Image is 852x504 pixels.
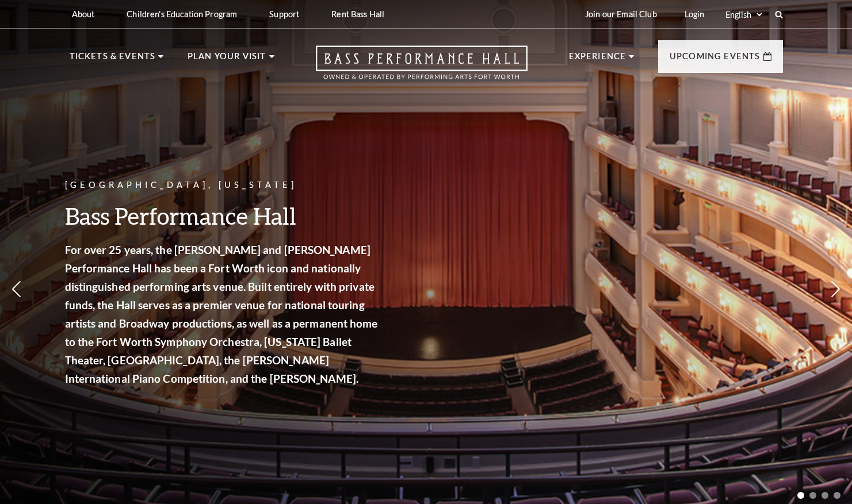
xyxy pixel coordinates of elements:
[569,49,626,70] p: Experience
[269,9,299,19] p: Support
[65,178,381,193] p: [GEOGRAPHIC_DATA], [US_STATE]
[127,9,237,19] p: Children's Education Program
[723,9,764,20] select: Select:
[72,9,95,19] p: About
[670,49,761,70] p: Upcoming Events
[331,9,384,19] p: Rent Bass Hall
[65,201,381,230] h3: Bass Performance Hall
[65,243,378,385] strong: For over 25 years, the [PERSON_NAME] and [PERSON_NAME] Performance Hall has been a Fort Worth ico...
[188,49,266,70] p: Plan Your Visit
[70,49,156,70] p: Tickets & Events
